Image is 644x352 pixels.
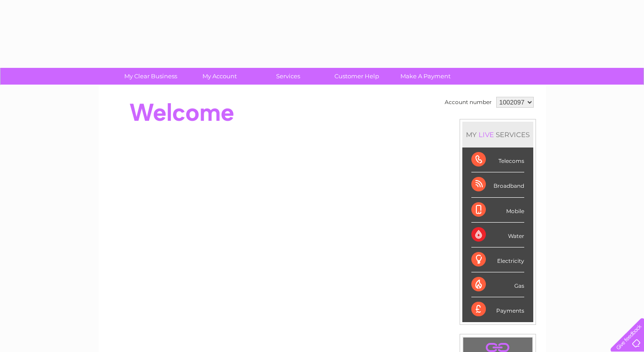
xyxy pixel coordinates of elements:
[471,147,524,172] div: Telecoms
[471,172,524,197] div: Broadband
[471,223,524,247] div: Water
[388,68,463,85] a: Make A Payment
[182,68,257,85] a: My Account
[471,247,524,272] div: Electricity
[442,95,494,110] td: Account number
[251,68,325,85] a: Services
[113,68,188,85] a: My Clear Business
[477,130,496,139] div: LIVE
[320,68,394,85] a: Customer Help
[462,122,533,147] div: MY SERVICES
[471,297,524,322] div: Payments
[471,272,524,297] div: Gas
[471,198,524,223] div: Mobile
